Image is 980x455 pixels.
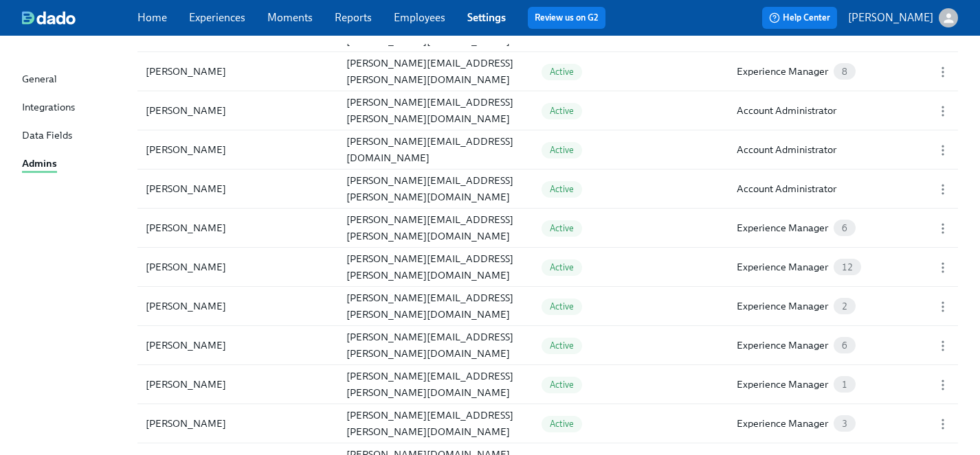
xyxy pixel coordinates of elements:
span: 6 [834,340,856,351]
div: [PERSON_NAME] [140,63,335,80]
img: dado [22,11,76,25]
span: Help Center [769,11,830,25]
span: 12 [834,262,861,272]
span: Active [542,106,582,116]
div: [PERSON_NAME][EMAIL_ADDRESS][PERSON_NAME][DOMAIN_NAME] [341,407,531,440]
span: Active [542,301,582,312]
div: Integrations [22,100,75,117]
div: [PERSON_NAME][EMAIL_ADDRESS][PERSON_NAME][DOMAIN_NAME] [341,55,531,88]
div: [PERSON_NAME] [140,415,335,432]
div: [PERSON_NAME][EMAIL_ADDRESS][PERSON_NAME][DOMAIN_NAME] [341,211,531,244]
span: Active [542,419,582,429]
div: [PERSON_NAME] [140,102,335,119]
div: General [22,71,57,89]
a: Settings [467,11,506,24]
div: Account Administrator [737,180,836,197]
div: [PERSON_NAME][EMAIL_ADDRESS][PERSON_NAME][DOMAIN_NAME] [341,172,531,205]
span: Active [542,380,582,390]
div: Experience Manager [737,298,828,314]
span: 6 [834,223,856,233]
span: Active [542,184,582,194]
a: Experiences [189,11,245,24]
div: [PERSON_NAME] [140,220,335,236]
div: Admins [22,156,57,173]
a: Employees [394,11,445,24]
div: [PERSON_NAME] [140,259,335,275]
a: Moments [267,11,313,24]
span: 3 [834,419,856,429]
span: 8 [834,67,856,77]
a: dado [22,11,137,25]
span: 2 [834,301,856,312]
a: Review us on G2 [535,11,599,25]
span: Active [542,145,582,155]
div: Account Administrator [737,141,836,158]
div: Data Fields [22,128,72,145]
div: [PERSON_NAME][EMAIL_ADDRESS][PERSON_NAME][DOMAIN_NAME] [341,290,531,323]
div: [PERSON_NAME] [140,337,335,353]
div: Account Administrator [737,102,836,119]
div: [PERSON_NAME] [140,180,335,197]
p: [PERSON_NAME] [848,10,933,25]
div: [PERSON_NAME][EMAIL_ADDRESS][PERSON_NAME][DOMAIN_NAME] [341,329,531,362]
span: Active [542,340,582,351]
div: Experience Manager [737,337,828,353]
div: Experience Manager [737,220,828,236]
div: [PERSON_NAME] [140,298,335,314]
a: General [22,71,126,89]
button: Review us on G2 [528,7,605,29]
a: Admins [22,156,126,173]
a: Reports [335,11,372,24]
div: [PERSON_NAME][EMAIL_ADDRESS][PERSON_NAME][DOMAIN_NAME] [341,368,531,401]
div: [PERSON_NAME][EMAIL_ADDRESS][PERSON_NAME][DOMAIN_NAME] [341,250,531,283]
span: Active [542,262,582,272]
a: Home [137,11,167,24]
div: [PERSON_NAME] [140,141,335,158]
div: [PERSON_NAME][EMAIL_ADDRESS][PERSON_NAME][DOMAIN_NAME] [341,94,531,127]
span: Active [542,67,582,77]
span: Active [542,223,582,233]
div: [PERSON_NAME][EMAIL_ADDRESS][DOMAIN_NAME] [341,133,531,166]
span: 1 [834,380,856,390]
div: [PERSON_NAME] [140,376,335,393]
a: Integrations [22,100,126,117]
div: Experience Manager [737,415,828,432]
button: [PERSON_NAME] [848,8,958,27]
div: Experience Manager [737,63,828,80]
div: Experience Manager [737,376,828,393]
div: Experience Manager [737,259,828,275]
a: Data Fields [22,128,126,145]
button: Help Center [762,7,837,29]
